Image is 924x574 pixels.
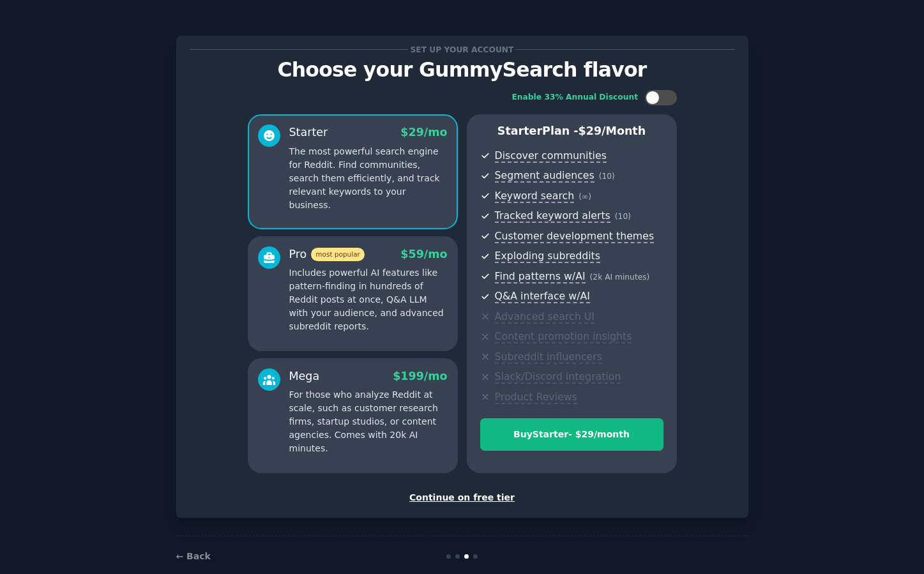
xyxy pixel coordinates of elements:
[495,370,621,384] span: Slack/Discord integration
[599,172,615,181] span: ( 10 )
[495,330,632,344] span: Content promotion insights
[495,190,575,203] span: Keyword search
[289,388,448,455] p: For those who analyze Reddit at scale, such as customer research firms, startup studios, or conte...
[289,368,320,384] div: Mega
[480,123,663,139] p: Starter Plan -
[495,250,600,263] span: Exploding subreddits
[393,370,447,382] span: $ 199 /mo
[495,270,586,283] span: Find patterns w/AI
[512,92,639,103] div: Enable 33% Annual Discount
[579,192,591,201] span: ( ∞ )
[495,351,602,364] span: Subreddit influencers
[495,230,655,243] span: Customer development themes
[495,310,595,324] span: Advanced search UI
[495,149,607,163] span: Discover communities
[480,418,663,451] button: BuyStarter- $29/month
[615,212,631,221] span: ( 10 )
[289,125,328,140] div: Starter
[481,428,663,441] div: Buy Starter - $ 29 /month
[495,391,577,404] span: Product Reviews
[176,551,211,561] a: ← Back
[408,43,516,56] span: Set up your account
[400,126,447,139] span: $ 29 /mo
[190,491,735,504] div: Continue on free tier
[579,125,646,137] span: $ 29 /month
[289,246,365,262] div: Pro
[289,266,448,333] p: Includes powerful AI features like pattern-finding in hundreds of Reddit posts at once, Q&A LLM w...
[400,248,447,261] span: $ 59 /mo
[289,145,448,212] p: The most powerful search engine for Reddit. Find communities, search them efficiently, and track ...
[495,169,595,183] span: Segment audiences
[311,248,365,261] span: most popular
[495,209,610,223] span: Tracked keyword alerts
[590,273,650,282] span: ( 2k AI minutes )
[495,290,590,303] span: Q&A interface w/AI
[190,59,735,81] p: Choose your GummySearch flavor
